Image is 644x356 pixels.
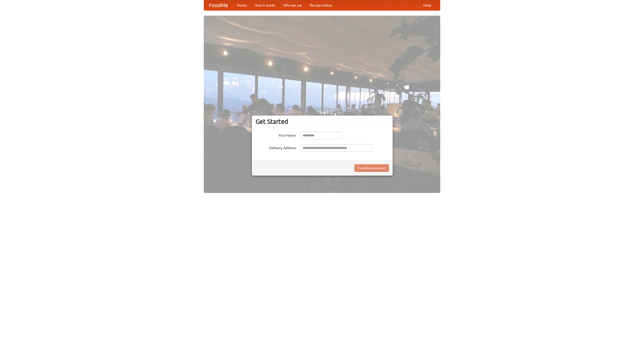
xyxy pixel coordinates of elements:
label: Delivery Address [256,144,296,150]
a: Who we are [279,0,306,10]
a: FoodMe [204,0,233,10]
a: Home [233,0,251,10]
h3: Get Started [256,118,389,125]
button: Find Restaurants! [354,164,389,172]
label: Your Name [256,132,296,138]
a: Help [419,0,435,10]
a: How it works [251,0,279,10]
a: Recipe videos [306,0,336,10]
